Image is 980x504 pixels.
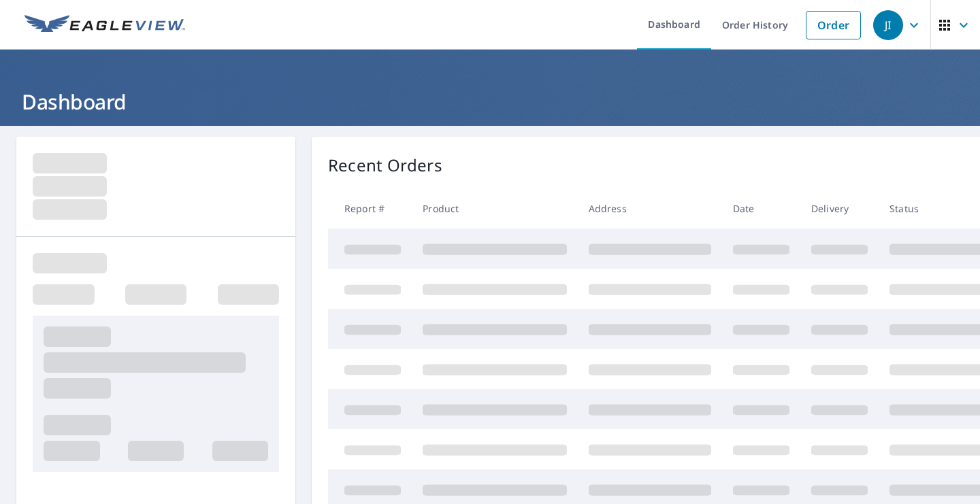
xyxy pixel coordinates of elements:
[328,188,412,229] th: Report #
[412,188,578,229] th: Product
[328,153,442,178] p: Recent Orders
[722,188,800,229] th: Date
[16,88,964,116] h1: Dashboard
[806,11,861,39] a: Order
[24,15,185,35] img: EV Logo
[578,188,722,229] th: Address
[800,188,879,229] th: Delivery
[873,10,903,40] div: JI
